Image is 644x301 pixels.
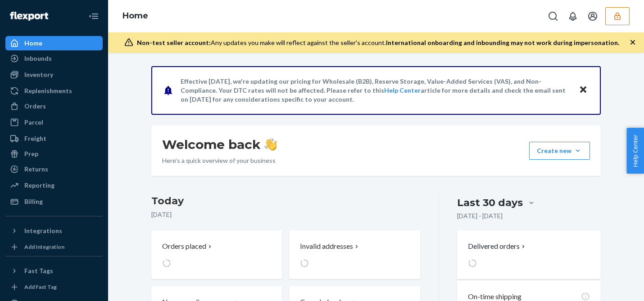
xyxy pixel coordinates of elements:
[162,241,206,252] p: Orders placed
[289,230,420,279] button: Invalid addresses
[468,241,527,252] button: Delivered orders
[577,84,589,97] button: Close
[10,12,48,21] img: Flexport logo
[24,39,42,48] div: Home
[5,242,103,252] a: Add Integration
[457,211,503,220] p: [DATE] - [DATE]
[137,39,211,46] span: Non-test seller account:
[24,70,53,79] div: Inventory
[24,165,48,174] div: Returns
[24,283,57,291] div: Add Fast Tag
[5,224,103,238] button: Integrations
[264,138,277,151] img: hand-wave emoji
[626,128,644,174] button: Help Center
[151,230,282,279] button: Orders placed
[85,7,103,25] button: Close Navigation
[24,102,46,111] div: Orders
[115,3,155,29] ol: breadcrumbs
[564,7,582,25] button: Open notifications
[544,7,562,25] button: Open Search Box
[24,134,46,143] div: Freight
[5,147,103,161] a: Prep
[24,149,38,158] div: Prep
[24,54,52,63] div: Inbounds
[137,38,619,47] div: Any updates you make will reflect against the seller's account.
[24,226,62,235] div: Integrations
[24,86,72,95] div: Replenishments
[151,194,420,208] h3: Today
[5,67,103,82] a: Inventory
[300,241,353,252] p: Invalid addresses
[5,264,103,278] button: Fast Tags
[5,131,103,146] a: Freight
[24,118,43,127] div: Parcel
[5,282,103,292] a: Add Fast Tag
[584,7,602,25] button: Open account menu
[181,77,570,104] p: Effective [DATE], we're updating our pricing for Wholesale (B2B), Reserve Storage, Value-Added Se...
[24,181,54,190] div: Reporting
[384,86,421,94] a: Help Center
[151,210,420,219] p: [DATE]
[5,36,103,50] a: Home
[162,136,277,153] h1: Welcome back
[162,156,277,165] p: Here’s a quick overview of your business
[24,266,53,275] div: Fast Tags
[5,51,103,66] a: Inbounds
[457,196,523,210] div: Last 30 days
[5,115,103,130] a: Parcel
[5,178,103,193] a: Reporting
[386,39,619,46] span: International onboarding and inbounding may not work during impersonation.
[5,162,103,176] a: Returns
[24,243,64,251] div: Add Integration
[529,142,590,160] button: Create new
[122,11,148,21] a: Home
[5,194,103,209] a: Billing
[5,99,103,113] a: Orders
[5,84,103,98] a: Replenishments
[24,197,43,206] div: Billing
